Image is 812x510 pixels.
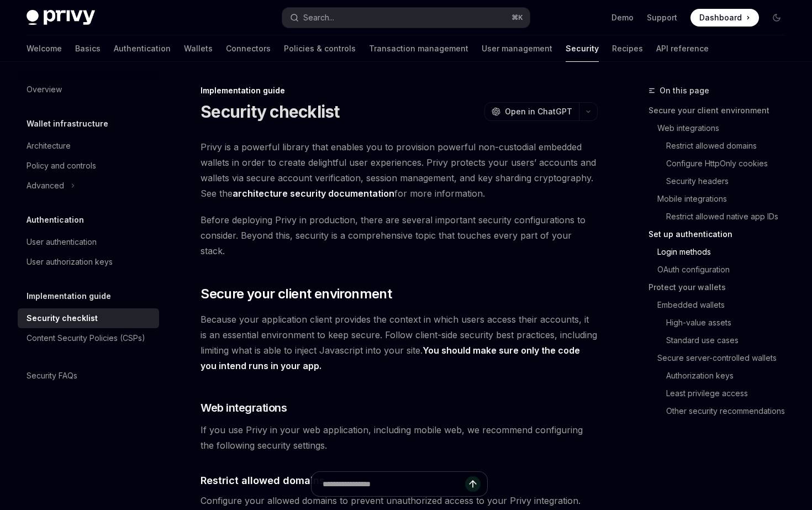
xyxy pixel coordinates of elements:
[656,35,709,62] a: API reference
[666,385,794,402] a: Least privilege access
[27,159,96,172] div: Policy and controls
[657,190,794,208] a: Mobile integrations
[27,235,97,249] div: User authentication
[303,11,334,24] div: Search...
[657,296,794,314] a: Embedded wallets
[648,278,794,296] a: Protect your wallets
[226,35,271,62] a: Connectors
[666,332,794,349] a: Standard use cases
[18,156,159,176] a: Policy and controls
[657,119,794,137] a: Web integrations
[611,12,634,23] a: Demo
[505,106,572,117] span: Open in ChatGPT
[201,422,598,453] span: If you use Privy in your web application, including mobile web, we recommend configuring the foll...
[690,9,759,27] a: Dashboard
[75,35,101,62] a: Basics
[18,232,159,252] a: User authentication
[648,225,794,243] a: Set up authentication
[27,312,98,325] div: Security checklist
[18,366,159,386] a: Security FAQs
[27,10,95,25] img: dark logo
[666,314,794,332] a: High-value assets
[201,102,340,122] h1: Security checklist
[666,367,794,385] a: Authorization keys
[201,285,392,303] span: Secure your client environment
[465,476,481,492] button: Send message
[284,35,356,62] a: Policies & controls
[666,208,794,225] a: Restrict allowed native app IDs
[282,8,529,28] button: Search...⌘K
[27,179,64,192] div: Advanced
[660,84,709,97] span: On this page
[18,252,159,272] a: User authorization keys
[612,35,643,62] a: Recipes
[27,255,113,269] div: User authorization keys
[201,212,598,259] span: Before deploying Privy in production, there are several important security configurations to cons...
[27,117,108,130] h5: Wallet infrastructure
[201,85,598,96] div: Implementation guide
[27,35,62,62] a: Welcome
[18,328,159,348] a: Content Security Policies (CSPs)
[27,332,145,345] div: Content Security Policies (CSPs)
[657,243,794,261] a: Login methods
[27,83,62,96] div: Overview
[184,35,213,62] a: Wallets
[482,35,552,62] a: User management
[233,188,394,199] a: architecture security documentation
[18,308,159,328] a: Security checklist
[201,400,287,416] span: Web integrations
[657,261,794,278] a: OAuth configuration
[647,12,677,23] a: Support
[666,172,794,190] a: Security headers
[27,290,111,303] h5: Implementation guide
[768,9,785,27] button: Toggle dark mode
[201,139,598,201] span: Privy is a powerful library that enables you to provision powerful non-custodial embedded wallets...
[666,137,794,155] a: Restrict allowed domains
[27,139,71,153] div: Architecture
[369,35,468,62] a: Transaction management
[512,13,523,22] span: ⌘ K
[18,80,159,99] a: Overview
[699,12,742,23] span: Dashboard
[648,102,794,119] a: Secure your client environment
[666,402,794,420] a: Other security recommendations
[201,312,598,374] span: Because your application client provides the context in which users access their accounts, it is ...
[18,136,159,156] a: Architecture
[27,369,77,382] div: Security FAQs
[114,35,171,62] a: Authentication
[657,349,794,367] a: Secure server-controlled wallets
[484,102,579,121] button: Open in ChatGPT
[666,155,794,172] a: Configure HttpOnly cookies
[566,35,599,62] a: Security
[27,213,84,227] h5: Authentication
